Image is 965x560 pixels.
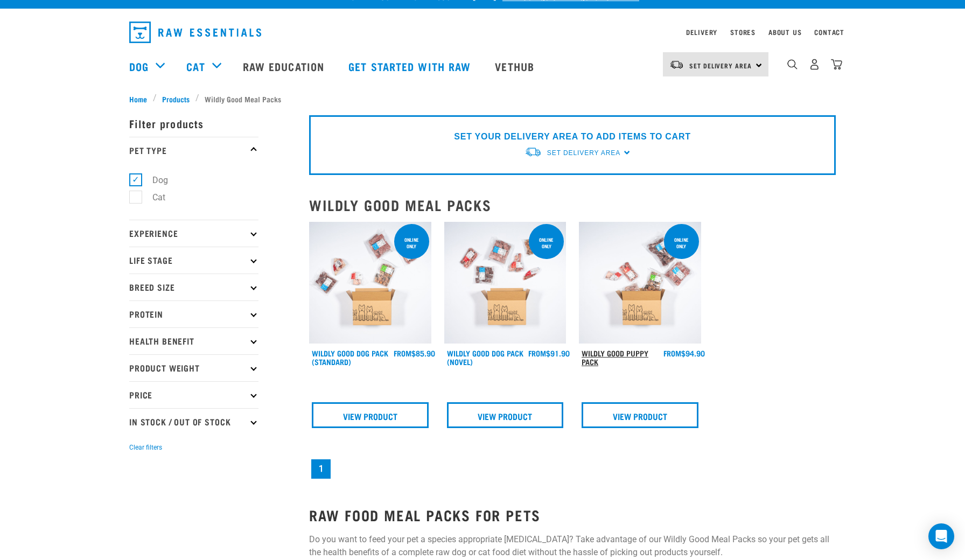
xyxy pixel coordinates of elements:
[928,523,954,549] div: Open Intercom Messenger
[129,443,162,452] button: Clear filters
[689,64,752,67] span: Set Delivery Area
[312,402,429,428] a: View Product
[528,349,570,358] div: $91.90
[309,457,836,481] nav: pagination
[129,327,258,354] p: Health Benefit
[394,232,429,254] div: Online Only
[135,173,172,187] label: Dog
[529,232,564,254] div: Online Only
[547,149,620,157] span: Set Delivery Area
[768,30,801,34] a: About Us
[831,59,842,70] img: home-icon@2x.png
[309,510,541,519] strong: RAW FOOD MEAL PACKS FOR PETS
[528,351,546,355] span: FROM
[311,459,331,479] a: Page 1
[129,247,258,274] p: Life Stage
[129,408,258,435] p: In Stock / Out Of Stock
[129,22,261,43] img: Raw Essentials Logo
[129,300,258,327] p: Protein
[447,402,564,428] a: View Product
[444,222,567,344] img: Dog Novel 0 2sec
[663,349,705,358] div: $94.90
[525,146,542,158] img: van-moving.png
[664,232,699,254] div: Online Only
[309,222,431,344] img: Dog 0 2sec
[129,274,258,300] p: Breed Size
[686,30,717,34] a: Delivery
[338,45,484,88] a: Get started with Raw
[663,351,681,355] span: FROM
[157,93,195,104] a: Products
[447,351,523,363] a: Wildly Good Dog Pack (Novel)
[129,381,258,408] p: Price
[135,191,170,204] label: Cat
[669,60,684,69] img: van-moving.png
[129,93,836,104] nav: breadcrumbs
[394,351,411,355] span: FROM
[186,58,205,74] a: Cat
[582,351,648,363] a: Wildly Good Puppy Pack
[129,58,149,74] a: Dog
[312,351,388,363] a: Wildly Good Dog Pack (Standard)
[129,93,147,104] span: Home
[787,59,798,69] img: home-icon-1@2x.png
[582,402,698,428] a: View Product
[579,222,701,344] img: Puppy 0 2sec
[454,130,690,143] p: SET YOUR DELIVERY AREA TO ADD ITEMS TO CART
[129,137,258,164] p: Pet Type
[232,45,338,88] a: Raw Education
[162,93,190,104] span: Products
[129,93,153,104] a: Home
[394,349,435,358] div: $85.90
[730,30,756,34] a: Stores
[129,110,258,137] p: Filter products
[129,220,258,247] p: Experience
[309,197,836,213] h2: Wildly Good Meal Packs
[484,45,548,88] a: Vethub
[121,17,844,47] nav: dropdown navigation
[814,30,844,34] a: Contact
[129,354,258,381] p: Product Weight
[809,59,820,70] img: user.png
